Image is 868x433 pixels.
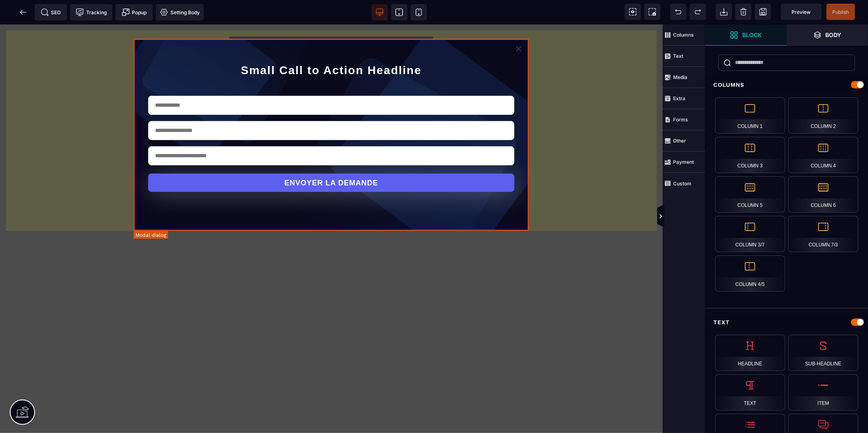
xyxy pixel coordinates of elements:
[673,32,694,38] strong: Columns
[673,138,686,144] strong: Other
[787,24,868,46] span: Open Layers
[715,255,785,292] div: Column 4/5
[788,335,858,371] div: Sub-headline
[662,24,705,46] span: Columns
[76,8,107,16] span: Tracking
[755,4,771,20] span: Save
[788,216,858,252] div: Column 7/3
[690,4,706,20] span: Redo
[792,9,811,15] span: Preview
[625,4,641,20] span: View components
[662,130,705,152] span: Other
[41,8,61,16] span: SEO
[662,152,705,173] span: Payment
[662,67,705,88] span: Media
[673,159,694,165] strong: Payment
[70,4,112,20] span: Tracking code
[673,116,688,123] strong: Forms
[673,74,687,80] strong: Media
[372,4,388,20] span: View desktop
[715,97,785,134] div: Column 1
[833,9,849,15] span: Publish
[705,204,713,229] span: Toggle Views
[673,180,691,187] strong: Custom
[781,4,822,20] span: Preview
[142,35,520,57] h2: Small Call to Action Headline
[411,4,427,20] span: View mobile
[662,109,705,130] span: Forms
[715,137,785,173] div: Column 3
[160,8,200,16] span: Setting Body
[715,374,785,411] div: Text
[742,32,762,38] strong: Block
[673,95,685,101] strong: Extra
[705,315,868,330] div: Text
[122,8,147,16] span: Popup
[662,88,705,109] span: Extra
[715,216,785,252] div: Column 3/7
[644,4,660,20] span: Screenshot
[788,97,858,134] div: Column 2
[148,149,514,167] button: ENVOYER LA DEMANDE
[735,4,752,20] span: Clear
[715,335,785,371] div: Headline
[156,4,204,20] span: Favicon
[788,374,858,411] div: Item
[788,176,858,213] div: Column 6
[662,173,705,194] span: Custom Block
[715,176,785,213] div: Column 5
[391,4,407,20] span: View tablet
[670,4,687,20] span: Undo
[15,4,31,20] span: Back
[673,53,683,59] strong: Text
[826,32,842,38] strong: Body
[662,46,705,67] span: Text
[512,18,525,31] a: Close
[716,4,732,20] span: Open Import Webpage
[788,137,858,173] div: Column 4
[116,4,153,20] span: Create Alert Modal
[705,24,787,46] span: Open Blocks
[705,77,868,92] div: Columns
[35,4,67,20] span: Seo meta data
[826,4,855,20] span: Save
